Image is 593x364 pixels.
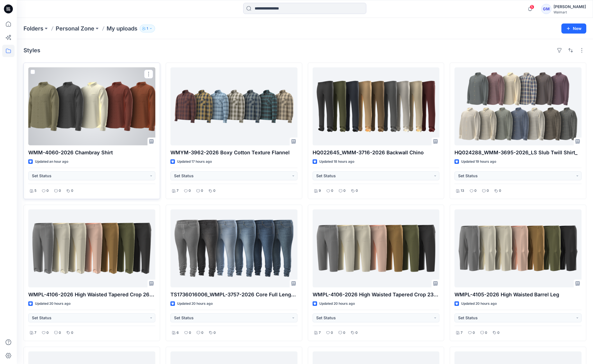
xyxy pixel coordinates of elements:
[343,188,346,194] p: 0
[59,188,61,194] p: 0
[28,291,155,299] p: WMPL-4106-2026 High Waisted Tapered Crop 26 Inch
[497,330,500,336] p: 0
[170,291,297,299] p: TS1736016006_WMPL-3757-2026 Core Full Length Skinny Jegging_
[313,209,440,287] a: WMPL-4106-2026 High Waisted Tapered Crop 23 Inch
[189,330,191,336] p: 0
[177,301,213,307] p: Updated 20 hours ago
[189,188,191,194] p: 0
[461,330,463,336] p: 7
[356,188,358,194] p: 0
[355,330,358,336] p: 0
[177,188,179,194] p: 7
[313,67,440,145] a: HQ022645_WMM-3716-2026 Backwall Chino
[59,330,61,336] p: 0
[35,301,71,307] p: Updated 20 hours ago
[71,330,73,336] p: 0
[319,188,321,194] p: 9
[313,291,440,299] p: WMPL-4106-2026 High Waisted Tapered Crop 23 Inch
[319,330,321,336] p: 7
[56,25,94,32] a: Personal Zone
[35,159,68,165] p: Updated an hour ago
[201,188,203,194] p: 0
[454,209,582,287] a: WMPL-4105-2026 High Waisted Barrel Leg
[170,149,297,157] p: WMYM-3962-2026 Boxy Cotton Texture Flannel
[331,330,333,336] p: 0
[487,188,489,194] p: 0
[554,3,586,10] div: [PERSON_NAME]
[485,330,487,336] p: 0
[34,188,36,194] p: 5
[147,25,148,32] p: 1
[28,67,155,145] a: WMM-4060-2026 Chambray Shirt
[201,330,203,336] p: 0
[46,330,49,336] p: 0
[177,159,212,165] p: Updated 17 hours ago
[454,149,582,157] p: HQ024288_WMM-3695-2026_LS Slub Twill Shirt_
[313,149,440,157] p: HQ022645_WMM-3716-2026 Backwall Chino
[34,330,36,336] p: 7
[24,47,40,54] h4: Styles
[343,330,345,336] p: 0
[454,67,582,145] a: HQ024288_WMM-3695-2026_LS Slub Twill Shirt_
[331,188,333,194] p: 0
[541,4,551,14] div: GM
[140,25,155,32] button: 1
[561,23,586,34] button: New
[170,67,297,145] a: WMYM-3962-2026 Boxy Cotton Texture Flannel
[461,188,464,194] p: 13
[170,209,297,287] a: TS1736016006_WMPL-3757-2026 Core Full Length Skinny Jegging_
[28,149,155,157] p: WMM-4060-2026 Chambray Shirt
[473,330,475,336] p: 0
[214,330,216,336] p: 0
[177,330,179,336] p: 6
[474,188,477,194] p: 0
[319,159,354,165] p: Updated 18 hours ago
[554,10,586,14] div: Walmart
[454,291,582,299] p: WMPL-4105-2026 High Waisted Barrel Leg
[28,209,155,287] a: WMPL-4106-2026 High Waisted Tapered Crop 26 Inch
[24,25,43,32] a: Folders
[530,5,534,9] span: 5
[461,301,497,307] p: Updated 20 hours ago
[107,25,137,32] p: My uploads
[71,188,73,194] p: 0
[213,188,215,194] p: 0
[319,301,355,307] p: Updated 20 hours ago
[461,159,496,165] p: Updated 19 hours ago
[46,188,49,194] p: 0
[499,188,501,194] p: 0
